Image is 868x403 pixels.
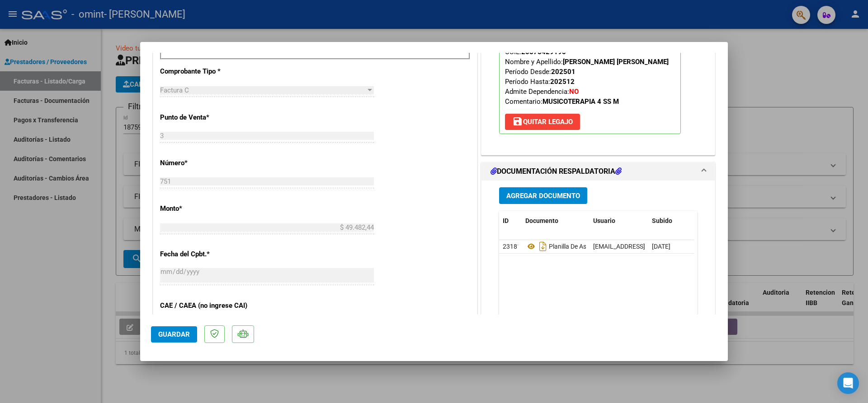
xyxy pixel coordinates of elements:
[837,372,859,394] div: Open Intercom Messenger
[525,243,608,250] span: Planilla De Asistencia
[652,217,672,224] span: Subido
[499,14,681,134] p: Legajo preaprobado para Período de Prestación:
[160,249,253,259] p: Fecha del Cpbt.
[569,88,579,96] strong: NO
[542,97,619,106] strong: MUSICOTERAPIA 4 SS M
[512,116,523,127] mat-icon: save
[593,243,746,250] span: [EMAIL_ADDRESS][DOMAIN_NAME] - [PERSON_NAME]
[522,211,590,231] datatable-header-cell: Documento
[160,86,189,94] span: Factura C
[160,204,253,214] p: Monto
[499,187,587,204] button: Agregar Documento
[563,58,669,66] strong: [PERSON_NAME] [PERSON_NAME]
[160,158,253,168] p: Número
[160,66,253,77] p: Comprobante Tipo *
[590,211,648,231] datatable-header-cell: Usuario
[525,217,558,224] span: Documento
[151,326,197,343] button: Guardar
[491,166,622,177] h1: DOCUMENTACIÓN RESPALDATORIA
[652,243,670,250] span: [DATE]
[512,118,573,126] span: Quitar Legajo
[503,243,521,250] span: 23181
[551,68,576,76] strong: 202501
[499,211,522,231] datatable-header-cell: ID
[160,112,253,123] p: Punto de Venta
[505,48,669,106] span: CUIL: Nombre y Apellido: Período Desde: Período Hasta: Admite Dependencia:
[481,162,715,181] mat-expansion-panel-header: DOCUMENTACIÓN RESPALDATORIA
[481,181,715,368] div: DOCUMENTACIÓN RESPALDATORIA
[503,217,509,224] span: ID
[158,330,190,338] span: Guardar
[505,114,580,130] button: Quitar Legajo
[550,78,575,86] strong: 202512
[693,211,739,231] datatable-header-cell: Acción
[506,192,580,200] span: Agregar Documento
[648,211,693,231] datatable-header-cell: Subido
[160,301,253,311] p: CAE / CAEA (no ingrese CAI)
[505,97,619,106] span: Comentario:
[537,239,549,254] i: Descargar documento
[593,217,615,224] span: Usuario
